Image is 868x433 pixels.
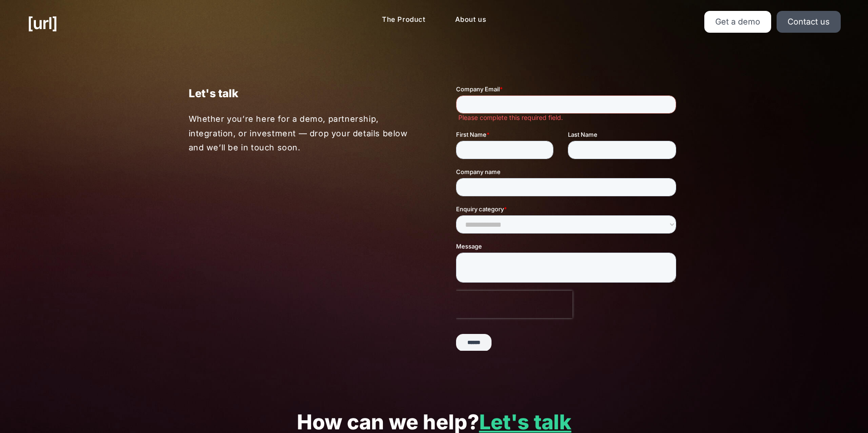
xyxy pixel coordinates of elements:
[704,11,771,33] a: Get a demo
[456,85,680,351] iframe: Form 0
[189,85,412,102] p: Let's talk
[777,11,841,33] a: Contact us
[27,11,57,35] a: [URL]
[189,112,413,155] p: Whether you’re here for a demo, partnership, integration, or investment — drop your details below...
[375,11,433,29] a: The Product
[448,11,494,29] a: About us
